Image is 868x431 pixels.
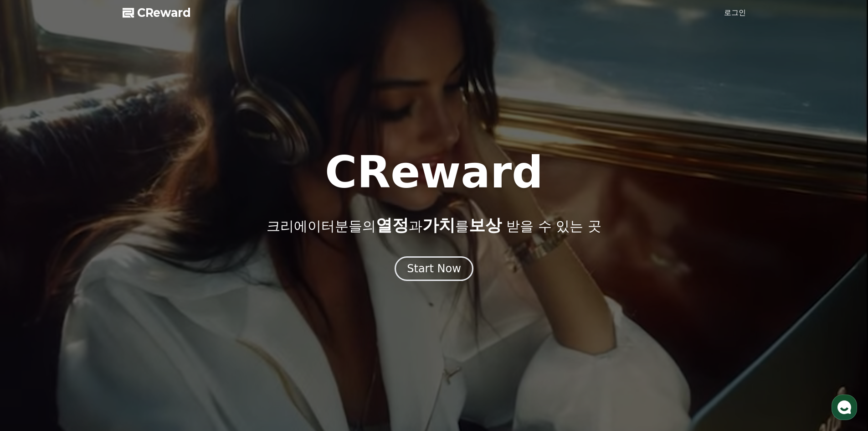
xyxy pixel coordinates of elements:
a: Start Now [395,265,473,274]
h1: CReward [325,151,543,194]
span: 대화 [83,303,94,311]
span: 홈 [29,303,34,310]
span: 열정 [376,216,409,234]
a: 홈 [3,289,60,312]
p: 크리에이터분들의 과 를 받을 수 있는 곳 [267,216,601,234]
a: 대화 [60,289,118,312]
span: 가치 [422,216,455,234]
a: CReward [123,5,191,20]
button: Start Now [395,256,473,281]
span: CReward [137,5,191,20]
a: 설정 [118,289,175,312]
div: Start Now [407,261,461,276]
span: 설정 [141,303,152,310]
span: 보상 [469,216,502,234]
a: 로그인 [724,7,746,18]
